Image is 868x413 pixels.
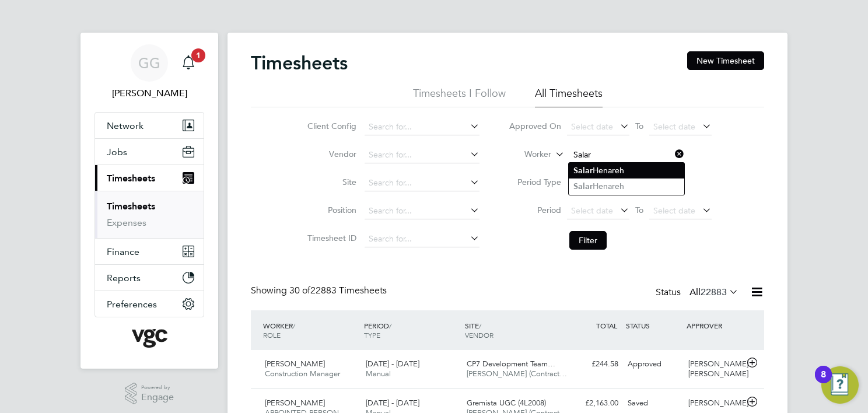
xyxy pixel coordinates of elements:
[364,330,380,339] span: TYPE
[107,173,155,184] span: Timesheets
[304,121,356,131] label: Client Config
[687,51,764,70] button: New Timesheet
[138,55,160,71] span: GG
[821,366,859,404] button: Open Resource Center, 8 new notifications
[684,315,744,336] div: APPROVER
[366,369,391,379] span: Manual
[95,113,204,138] button: Network
[361,315,462,345] div: PERIOD
[265,359,325,369] span: [PERSON_NAME]
[366,359,419,369] span: [DATE] - [DATE]
[509,205,561,215] label: Period
[467,369,567,379] span: [PERSON_NAME] (Contract…
[413,86,506,107] li: Timesheets I Follow
[689,286,738,298] label: All
[265,369,340,379] span: Construction Manager
[632,118,647,134] span: To
[573,181,593,191] b: Salar
[465,330,494,339] span: VENDOR
[95,191,204,238] div: Timesheets
[304,205,356,215] label: Position
[499,149,551,160] label: Worker
[95,239,204,264] button: Finance
[366,398,419,408] span: [DATE] - [DATE]
[571,121,613,132] span: Select date
[251,285,389,297] div: Showing
[95,165,204,191] button: Timesheets
[94,329,204,348] a: Go to home page
[701,286,727,298] span: 22883
[623,394,684,413] div: Saved
[107,272,141,283] span: Reports
[95,265,204,290] button: Reports
[289,285,310,296] span: 30 of
[94,44,204,100] a: GG[PERSON_NAME]
[365,175,480,191] input: Search for...
[107,120,143,131] span: Network
[509,121,561,131] label: Approved On
[107,299,157,310] span: Preferences
[535,86,603,107] li: All Timesheets
[656,285,741,301] div: Status
[107,246,139,257] span: Finance
[467,398,546,408] span: Gremista UGC (4L2008)
[365,119,480,135] input: Search for...
[467,359,555,369] span: CP7 Development Team…
[260,315,361,345] div: WORKER
[569,231,607,250] button: Filter
[653,205,695,216] span: Select date
[509,177,561,187] label: Period Type
[562,355,623,374] div: £244.58
[569,147,684,163] input: Search for...
[389,321,391,330] span: /
[95,291,204,317] button: Preferences
[191,48,205,62] span: 1
[479,321,481,330] span: /
[125,383,174,405] a: Powered byEngage
[304,149,356,159] label: Vendor
[684,355,744,384] div: [PERSON_NAME] [PERSON_NAME]
[623,315,684,336] div: STATUS
[141,393,174,402] span: Engage
[107,201,155,212] a: Timesheets
[107,146,127,157] span: Jobs
[632,202,647,218] span: To
[571,205,613,216] span: Select date
[653,121,695,132] span: Select date
[107,217,146,228] a: Expenses
[569,163,684,178] li: Henareh
[80,33,218,369] nav: Main navigation
[462,315,563,345] div: SITE
[141,383,174,393] span: Powered by
[263,330,281,339] span: ROLE
[304,177,356,187] label: Site
[365,147,480,163] input: Search for...
[304,233,356,243] label: Timesheet ID
[289,285,387,296] span: 22883 Timesheets
[251,51,348,75] h2: Timesheets
[821,374,826,390] div: 8
[132,329,167,348] img: vgcgroup-logo-retina.png
[596,321,617,330] span: TOTAL
[365,203,480,219] input: Search for...
[365,231,480,247] input: Search for...
[95,139,204,164] button: Jobs
[177,44,200,82] a: 1
[569,178,684,194] li: Henareh
[562,394,623,413] div: £2,163.00
[573,166,593,176] b: Salar
[623,355,684,374] div: Approved
[293,321,295,330] span: /
[94,86,204,100] span: Gauri Gautam
[684,394,744,413] div: [PERSON_NAME]
[265,398,325,408] span: [PERSON_NAME]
